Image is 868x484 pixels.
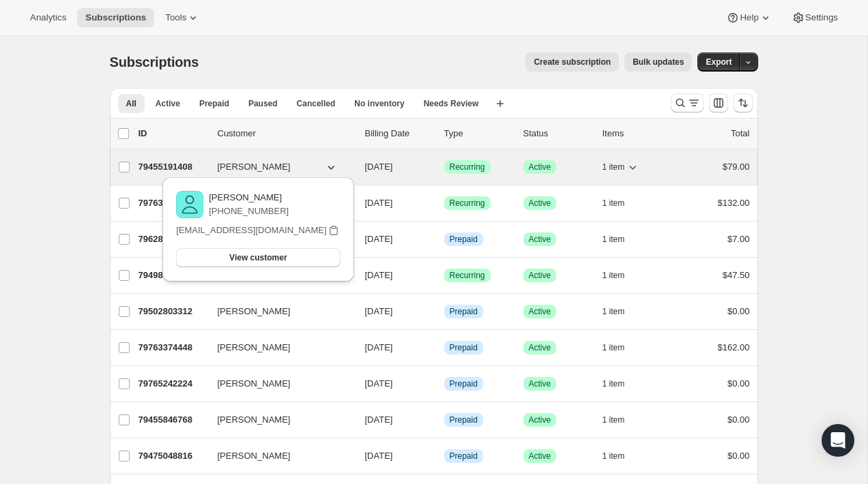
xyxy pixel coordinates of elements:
span: [DATE] [365,451,393,461]
span: Active [529,234,551,245]
div: IDCustomerBilling DateTypeStatusItemsTotal [139,127,750,140]
span: Export [706,57,732,67]
p: Status [523,127,592,140]
button: View customer [176,248,340,267]
button: Bulk updates [624,52,692,72]
button: 1 item [603,302,640,321]
button: 1 item [603,447,640,466]
button: 1 item [603,194,640,213]
span: [DATE] [365,198,393,208]
div: 79628665200[PERSON_NAME][DATE]InfoPrepaidSuccessActive1 item$7.00 [139,230,750,249]
span: Help [740,12,758,23]
span: Recurring [450,270,485,281]
span: Prepaid [450,378,478,389]
span: Needs Review [424,98,479,109]
span: [PERSON_NAME] [218,413,291,427]
p: 79498576240 [139,269,207,282]
span: Prepaid [450,234,478,245]
p: Customer [218,127,354,140]
button: 1 item [603,157,640,177]
span: No inventory [354,98,404,109]
span: [DATE] [365,162,393,172]
span: $7.00 [727,234,750,244]
button: 1 item [603,338,640,357]
span: [PERSON_NAME] [218,160,291,174]
span: All [126,98,136,109]
p: 79502803312 [139,305,207,318]
span: [PERSON_NAME] [218,305,291,318]
div: 79498576240[PERSON_NAME][DATE]SuccessRecurringSuccessActive1 item$47.50 [139,266,750,285]
div: 79455191408[PERSON_NAME][DATE]SuccessRecurringSuccessActive1 item$79.00 [139,157,750,177]
span: Active [529,414,551,425]
button: Search and filter results [671,93,704,112]
span: $0.00 [727,451,750,461]
span: Create subscription [534,57,611,67]
span: [DATE] [365,414,393,425]
span: 1 item [603,342,625,353]
span: Bulk updates [633,57,684,67]
div: Items [603,127,671,140]
span: Active [529,451,551,462]
p: 79475048816 [139,449,207,463]
span: Active [529,342,551,353]
span: $0.00 [727,414,750,425]
img: variant image [176,191,203,218]
span: [PERSON_NAME] [218,449,291,463]
p: [PHONE_NUMBER] [209,205,289,218]
button: [PERSON_NAME] [209,445,346,467]
p: Billing Date [365,127,433,140]
button: Create new view [489,94,511,113]
button: 1 item [603,410,640,429]
span: $132.00 [718,198,750,208]
span: 1 item [603,162,625,172]
span: $0.00 [727,306,750,316]
button: Customize table column order and visibility [709,93,728,112]
button: [PERSON_NAME] [209,156,346,178]
span: $47.50 [723,270,750,280]
span: $79.00 [723,162,750,172]
p: 79628665200 [139,232,207,246]
button: [PERSON_NAME] [209,337,346,359]
div: 79455846768[PERSON_NAME][DATE]InfoPrepaidSuccessActive1 item$0.00 [139,410,750,429]
span: Prepaid [199,98,229,109]
span: [PERSON_NAME] [218,377,291,391]
span: 1 item [603,451,625,462]
span: Tools [165,12,186,23]
span: Active [529,198,551,209]
p: 79455191408 [139,160,207,174]
div: 79765242224[PERSON_NAME][DATE]InfoPrepaidSuccessActive1 item$0.00 [139,374,750,393]
span: [DATE] [365,270,393,280]
div: 79475048816[PERSON_NAME][DATE]InfoPrepaidSuccessActive1 item$0.00 [139,447,750,466]
span: View customer [229,252,287,263]
span: [DATE] [365,306,393,316]
button: [PERSON_NAME] [209,409,346,431]
span: [DATE] [365,378,393,389]
p: [EMAIL_ADDRESS][DOMAIN_NAME] [176,224,326,237]
span: Paused [248,98,278,109]
p: [PERSON_NAME] [209,191,289,205]
span: Active [529,162,551,172]
p: 79763374448 [139,341,207,354]
div: 79763603824[PERSON_NAME][DATE]SuccessRecurringSuccessActive1 item$132.00 [139,194,750,213]
button: 1 item [603,374,640,393]
div: 79763374448[PERSON_NAME][DATE]InfoPrepaidSuccessActive1 item$162.00 [139,338,750,357]
span: Active [156,98,180,109]
span: Settings [805,12,838,23]
span: Prepaid [450,451,478,462]
span: Cancelled [297,98,336,109]
button: Export [697,52,740,72]
div: 79502803312[PERSON_NAME][DATE]InfoPrepaidSuccessActive1 item$0.00 [139,302,750,321]
span: Analytics [30,12,66,23]
span: 1 item [603,234,625,245]
span: Recurring [450,162,485,172]
button: 1 item [603,266,640,285]
button: Sort the results [734,93,753,112]
span: Prepaid [450,306,478,317]
button: Help [718,8,780,27]
p: 79455846768 [139,413,207,427]
button: Tools [157,8,208,27]
span: Active [529,378,551,389]
span: $162.00 [718,342,750,352]
span: Subscriptions [85,12,146,23]
div: Type [444,127,512,140]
